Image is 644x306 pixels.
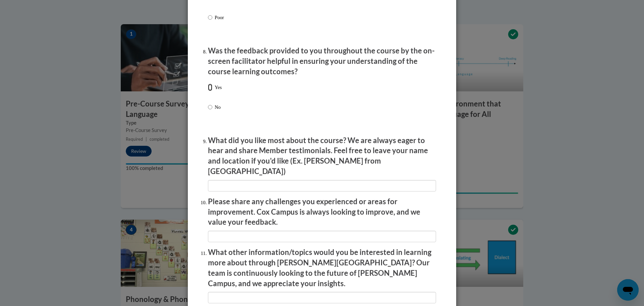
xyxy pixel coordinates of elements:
input: Poor [208,14,212,21]
p: What other information/topics would you be interested in learning more about through [PERSON_NAME... [208,247,436,289]
p: Poor [215,14,233,21]
p: Please share any challenges you experienced or areas for improvement. Cox Campus is always lookin... [208,196,436,227]
p: No [215,103,222,111]
p: What did you like most about the course? We are always eager to hear and share Member testimonial... [208,135,436,177]
p: Yes [215,84,222,91]
input: No [208,103,212,111]
input: Yes [208,84,212,91]
p: Was the feedback provided to you throughout the course by the on-screen facilitator helpful in en... [208,46,436,77]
